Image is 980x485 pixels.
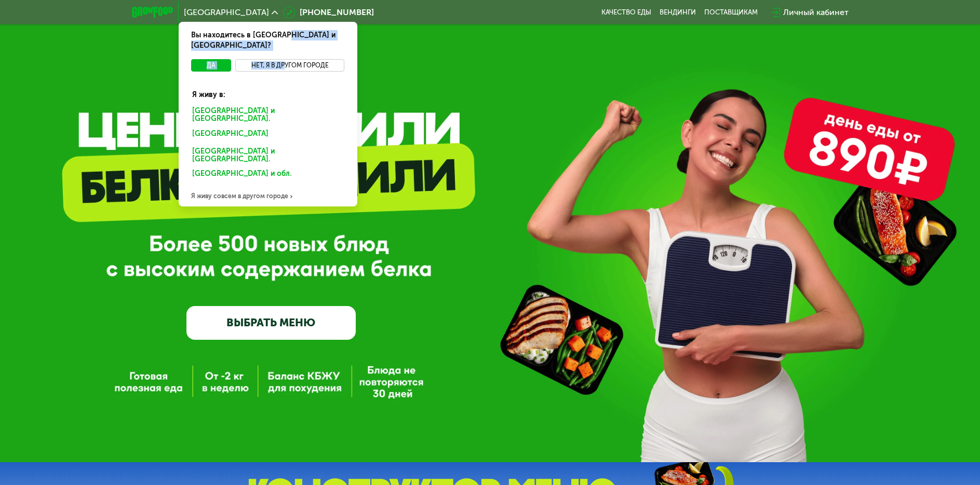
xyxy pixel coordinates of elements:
div: Я живу в: [185,81,351,100]
a: Вендинги [660,8,696,17]
a: Качество еды [601,8,651,17]
div: [GEOGRAPHIC_DATA] и [GEOGRAPHIC_DATA]. [185,104,351,126]
div: [GEOGRAPHIC_DATA] [185,127,347,144]
div: [GEOGRAPHIC_DATA] и [GEOGRAPHIC_DATA]. [185,145,351,167]
button: Да [191,59,231,72]
a: [PHONE_NUMBER] [283,6,374,19]
div: [GEOGRAPHIC_DATA] и обл. [185,167,347,184]
span: [GEOGRAPHIC_DATA] [184,8,269,17]
div: Вы находитесь в [GEOGRAPHIC_DATA] и [GEOGRAPHIC_DATA]? [179,22,357,59]
a: ВЫБРАТЬ МЕНЮ [186,306,356,340]
div: Личный кабинет [783,6,849,19]
div: Я живу совсем в другом городе [179,186,357,206]
button: Нет, я в другом городе [235,59,345,72]
div: поставщикам [704,8,758,17]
